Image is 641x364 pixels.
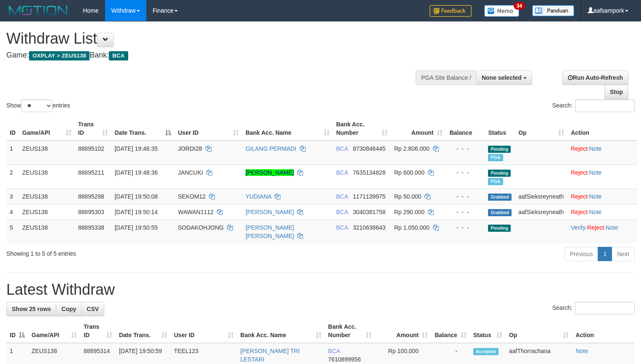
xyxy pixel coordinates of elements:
[87,306,99,312] span: CSV
[6,141,19,165] td: 1
[19,117,75,141] th: Game/API: activate to sort column ascending
[19,220,75,244] td: ZEUS138
[115,209,158,215] span: [DATE] 19:50:14
[78,209,104,215] span: 88895303
[115,145,158,152] span: [DATE] 19:46:35
[245,193,271,200] a: YUDIANA
[6,30,419,47] h1: Withdraw List
[6,319,28,343] th: ID: activate to sort column descending
[6,204,19,220] td: 4
[552,302,635,314] label: Search:
[506,319,572,343] th: Op: activate to sort column ascending
[589,193,602,200] a: Note
[482,74,522,81] span: None selected
[394,209,425,215] span: Rp 290.000
[598,247,612,261] a: 1
[115,193,158,200] span: [DATE] 19:50:08
[587,224,604,231] a: Reject
[353,169,385,176] span: Copy 7635134828 to clipboard
[78,224,104,231] span: 88895338
[237,319,325,343] th: Bank Acc. Name: activate to sort column ascending
[571,193,588,200] a: Reject
[567,117,637,141] th: Action
[394,169,425,176] span: Rp 600.000
[488,225,511,232] span: Pending
[6,4,70,17] img: MOTION_logo.png
[115,224,158,231] span: [DATE] 19:50:55
[567,204,637,220] td: ·
[488,194,512,201] span: Grabbed
[375,319,431,343] th: Amount: activate to sort column ascending
[571,169,588,176] a: Reject
[353,145,385,152] span: Copy 8730846445 to clipboard
[178,224,224,231] span: SODAKOHJONG
[604,85,628,99] a: Stop
[336,169,348,176] span: BCA
[245,209,294,215] a: [PERSON_NAME]
[449,208,481,216] div: - - -
[575,100,635,112] input: Search:
[488,178,503,185] span: Marked by aafnoeunsreypich
[116,319,171,343] th: Date Trans.: activate to sort column ascending
[567,165,637,189] td: ·
[575,302,635,314] input: Search:
[430,5,472,17] img: Feedback.jpg
[391,117,446,141] th: Amount: activate to sort column ascending
[78,193,104,200] span: 88895298
[589,209,602,215] a: Note
[56,302,82,316] a: Copy
[532,5,574,16] img: panduan.png
[449,192,481,201] div: - - -
[612,247,635,261] a: Next
[171,319,237,343] th: User ID: activate to sort column ascending
[6,51,419,60] h4: Game: Bank:
[6,220,19,244] td: 5
[567,220,637,244] td: · ·
[78,169,104,176] span: 88895211
[449,223,481,232] div: - - -
[336,224,348,231] span: BCA
[19,189,75,204] td: ZEUS138
[78,145,104,152] span: 88895102
[28,319,80,343] th: Game/API: activate to sort column ascending
[416,71,476,85] div: PGA Site Balance /
[571,224,586,231] a: Verify
[19,204,75,220] td: ZEUS138
[21,100,53,112] select: Showentries
[552,100,635,112] label: Search:
[336,145,348,152] span: BCA
[6,302,56,316] a: Show 25 rows
[240,348,300,363] a: [PERSON_NAME] TRI LESTARI
[328,348,340,354] span: BCA
[485,117,515,141] th: Status
[484,5,520,17] img: Button%20Memo.svg
[515,117,567,141] th: Op: activate to sort column ascending
[174,117,242,141] th: User ID: activate to sort column ascending
[488,170,511,177] span: Pending
[80,319,116,343] th: Trans ID: activate to sort column ascending
[245,169,294,176] a: [PERSON_NAME]
[488,154,503,161] span: Marked by aafnoeunsreypich
[6,117,19,141] th: ID
[19,165,75,189] td: ZEUS138
[571,209,588,215] a: Reject
[29,51,90,60] span: OXPLAY > ZEUS138
[325,319,375,343] th: Bank Acc. Number: activate to sort column ascending
[514,2,525,10] span: 34
[6,100,70,112] label: Show entries
[565,247,598,261] a: Previous
[19,141,75,165] td: ZEUS138
[575,348,588,354] a: Note
[488,209,512,216] span: Grabbed
[394,145,430,152] span: Rp 2.806.000
[394,224,430,231] span: Rp 1.050.000
[473,348,499,355] span: Accepted
[431,319,470,343] th: Balance: activate to sort column ascending
[606,224,618,231] a: Note
[488,146,511,153] span: Pending
[242,117,333,141] th: Bank Acc. Name: activate to sort column ascending
[328,356,361,363] span: Copy 7610899956 to clipboard
[515,189,567,204] td: aafSieksreyneath
[6,189,19,204] td: 3
[178,209,214,215] span: WAWAN1112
